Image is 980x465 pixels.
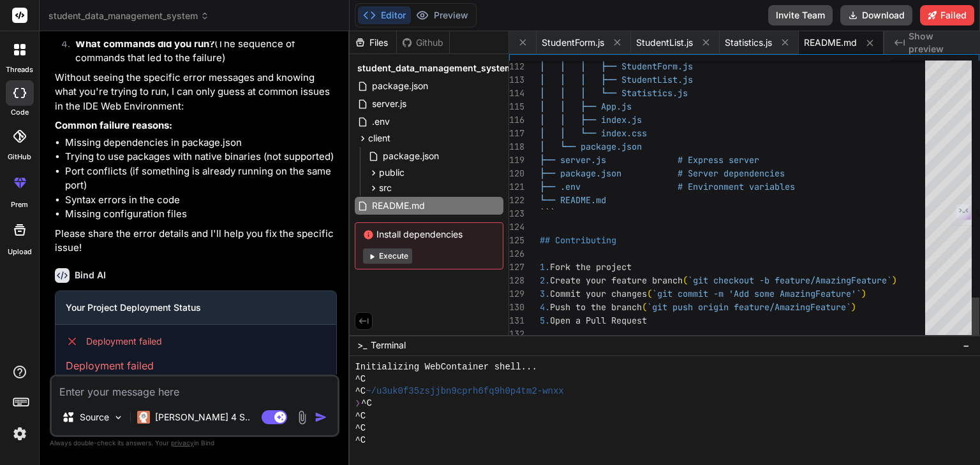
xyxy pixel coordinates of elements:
[540,168,785,179] span: ├── package.json # Server dependencies
[540,288,550,299] span: 3.
[66,358,326,373] p: Deployment failed
[509,301,523,314] div: 130
[137,411,150,424] img: Claude 4 Sonnet
[371,339,406,352] span: Terminal
[509,113,523,127] div: 116
[355,373,366,385] span: ^C
[652,288,861,299] span: `git commit -m 'Add some AmazingFeature'`
[688,275,892,286] span: `git checkout -b feature/AmazingFeature`
[55,119,172,131] strong: Common failure reasons:
[371,198,426,213] span: README.md
[11,107,29,118] label: code
[851,301,856,313] span: )
[647,301,851,313] span: `git push origin feature/AmazingFeature`
[55,71,337,114] p: Without seeing the specific error messages and knowing what you're trying to run, I can only gues...
[65,136,337,150] li: Missing dependencies in package.json
[379,182,392,194] span: src
[366,385,564,397] span: ~/u3uk0f35zsjjbn9cprh6fq9h0p4tm2-wnxx
[355,397,361,410] span: ❯
[725,36,772,49] span: Statistics.js
[8,247,32,257] label: Upload
[540,208,555,219] span: ```
[382,148,440,164] span: package.json
[540,114,642,125] span: │ │ ├── index.js
[542,36,604,49] span: StudentForm.js
[75,38,214,50] strong: What commands did you run?
[113,412,124,423] img: Pick Models
[371,96,408,111] span: server.js
[540,275,550,286] span: 2.
[75,269,106,282] h6: Bind AI
[11,199,28,210] label: prem
[963,339,970,352] span: −
[509,247,523,261] div: 126
[355,422,366,434] span: ^C
[355,434,366,447] span: ^C
[48,10,209,22] span: student_data_management_system
[357,339,367,352] span: >_
[540,61,693,72] span: │ │ │ ├── StudentForm.js
[550,275,683,286] span: Create your feature branch
[540,154,759,166] span: ├── server.js # Express server
[397,36,449,49] div: Github
[171,439,194,447] span: privacy
[509,87,523,100] div: 114
[509,100,523,113] div: 115
[371,114,391,129] span: .env
[636,36,693,49] span: StudentList.js
[355,361,537,373] span: Initializing WebContainer shell...
[540,194,606,206] span: └── README.md
[357,62,513,75] span: student_data_management_system
[86,335,162,348] span: Deployment failed
[540,301,550,313] span: 4.
[509,180,523,194] div: 121
[509,261,523,274] div: 127
[65,207,337,222] li: Missing configuration files
[642,301,647,313] span: (
[379,166,405,179] span: public
[509,220,523,234] div: 124
[509,234,523,247] div: 125
[55,227,337,255] p: Please share the error details and I'll help you fix the specific issue!
[683,275,688,286] span: (
[550,261,632,273] span: Fork the project
[768,5,833,25] button: Invite Team
[540,74,693,85] span: │ │ │ ├── StudentList.js
[358,6,411,24] button: Editor
[65,150,337,164] li: Trying to use packages with native binaries (not supported)
[6,64,33,75] label: threads
[509,167,523,180] div: 120
[920,5,974,25] button: Failed
[540,234,616,246] span: ## Contributing
[66,301,326,314] h3: Your Project Deployment Status
[155,411,250,424] p: [PERSON_NAME] 4 S..
[368,132,390,145] span: client
[80,411,109,424] p: Source
[861,288,866,299] span: )
[840,5,912,25] button: Download
[540,87,688,99] span: │ │ │ └── Statistics.js
[550,301,642,313] span: Push to the branch
[550,288,647,299] span: Commit your changes
[355,385,366,397] span: ^C
[509,314,523,327] div: 131
[371,78,429,94] span: package.json
[509,327,523,341] div: 132
[509,274,523,287] div: 128
[540,127,647,139] span: │ │ └── index.css
[540,315,550,326] span: 5.
[50,437,339,449] p: Always double-check its answers. Your in Bind
[363,228,495,241] span: Install dependencies
[363,248,412,264] button: Execute
[647,288,652,299] span: (
[540,101,632,112] span: │ │ ├── App.js
[295,410,309,425] img: attachment
[509,194,523,207] div: 122
[509,207,523,220] div: 123
[350,36,396,49] div: Files
[361,397,372,410] span: ^C
[509,287,523,301] div: 129
[65,164,337,193] li: Port conflicts (if something is already running on the same port)
[909,30,970,55] span: Show preview
[509,127,523,140] div: 117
